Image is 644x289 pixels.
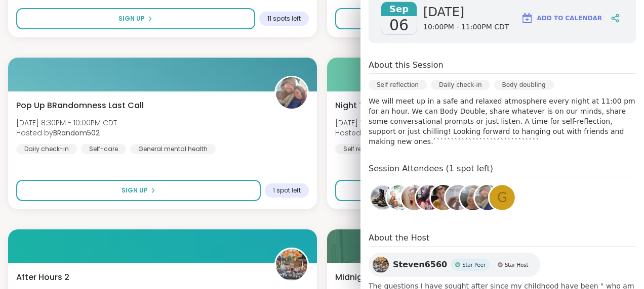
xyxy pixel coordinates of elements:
[431,80,490,90] div: Daily check-in
[369,59,444,71] h4: About this Session
[130,144,216,154] div: General mental health
[494,80,554,90] div: Body doubling
[373,257,389,273] img: Steven6560
[369,253,540,277] a: Steven6560Steven6560Star PeerStar PeerStar HostStar Host
[122,186,148,195] span: Sign Up
[276,249,307,280] img: Steven6560
[455,262,460,267] img: Star Peer
[335,180,580,201] button: Sign Up
[16,128,117,138] span: Hosted by
[335,271,426,283] span: Midnight snack n chat
[505,261,528,269] span: Star Host
[335,144,392,154] div: Self reflection
[267,15,301,23] span: 11 spots left
[431,185,456,210] img: Jedi_Drew
[423,22,509,32] span: 10:00PM - 11:00PM CDT
[16,8,255,29] button: Sign Up
[516,6,607,30] button: Add to Calendar
[370,185,395,210] img: rustyempire
[53,128,100,138] b: BRandom502
[497,188,507,208] span: g
[335,128,436,138] span: Hosted by
[369,232,636,247] h4: About the Host
[460,185,486,210] img: Monica2025
[415,183,443,212] a: Jasmine95
[537,14,602,23] span: Add to Calendar
[16,144,77,154] div: Daily check-in
[400,183,428,212] a: irisanne
[16,100,144,112] span: Pop Up BRandomness Last Call
[369,163,636,177] h4: Session Attendees (1 spot left)
[369,96,636,147] p: We will meet up in a safe and relaxed atmosphere every night at 11:00 pm for an hour. We can Body...
[389,16,409,34] span: 06
[118,14,145,23] span: Sign Up
[369,183,397,212] a: rustyempire
[444,183,472,212] a: Shaywolf22
[521,12,533,24] img: ShareWell Logomark
[423,4,509,20] span: [DATE]
[16,118,117,128] span: [DATE] 8:30PM - 10:00PM CDT
[276,77,307,109] img: BRandom502
[273,186,301,195] span: 1 spot left
[429,183,458,212] a: Jedi_Drew
[335,118,436,128] span: [DATE] 10:00PM - 11:00PM CDT
[498,262,503,267] img: Star Host
[381,2,417,16] span: Sep
[385,183,414,212] a: Libby1520
[488,183,516,212] a: g
[416,185,441,210] img: Jasmine95
[393,259,447,271] span: Steven6560
[335,100,515,112] span: Night Time Reflection and/or Body Doubling
[335,8,575,29] button: Sign Up
[369,80,427,90] div: Self reflection
[475,185,500,210] img: BRandom502
[473,183,502,212] a: BRandom502
[459,183,487,212] a: Monica2025
[387,185,412,210] img: Libby1520
[462,261,486,269] span: Star Peer
[81,144,126,154] div: Self-care
[16,271,69,283] span: After Hours 2
[16,180,261,201] button: Sign Up
[446,185,471,210] img: Shaywolf22
[401,185,427,210] img: irisanne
